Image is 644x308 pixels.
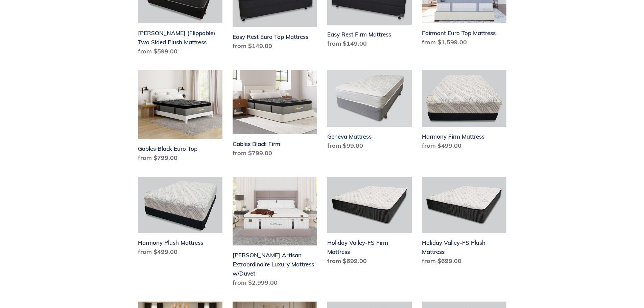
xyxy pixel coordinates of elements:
a: Geneva Mattress [327,70,412,153]
a: Hemingway Artisan Extraordinaire Luxury Mattress w/Duvet [233,177,317,290]
a: Harmony Plush Mattress [138,177,222,259]
a: Harmony Firm Mattress [422,70,506,153]
a: Gables Black Euro Top [138,70,222,165]
a: Holiday Valley-FS Plush Mattress [422,177,506,268]
a: Gables Black Firm [233,70,317,160]
a: Holiday Valley-FS Firm Mattress [327,177,412,268]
